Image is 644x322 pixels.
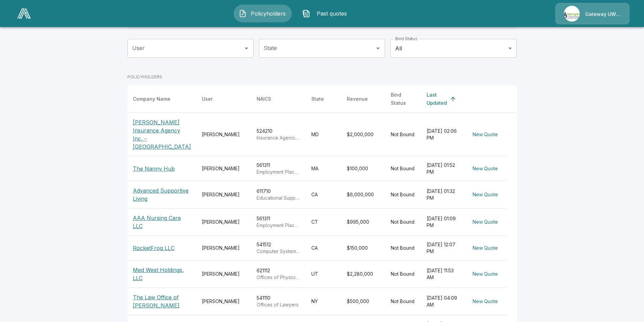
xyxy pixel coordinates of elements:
button: Open [242,44,251,53]
div: [PERSON_NAME] [202,191,246,198]
img: AA Logo [17,8,31,19]
img: Policyholders Icon [239,9,247,18]
div: 541512 [257,241,301,255]
div: 561311 [257,162,301,175]
p: The Nanny Hub [133,165,175,173]
td: [DATE] 01:32 PM [421,181,464,208]
button: New Quote [470,216,501,228]
p: Med West Holdings, LLC [133,266,191,282]
p: Insurance Agencies and Brokerages [257,134,301,141]
p: RocketFrog LLC [133,244,174,252]
button: New Quote [470,295,501,308]
td: [DATE] 12:07 PM [421,236,464,261]
div: 524210 [257,128,301,141]
td: Not Bound [385,261,421,288]
img: Past quotes Icon [302,9,310,18]
td: MA [306,156,341,181]
td: Not Bound [385,156,421,181]
span: Policyholders [249,9,287,18]
div: State [311,95,324,103]
td: $995,000 [341,208,385,236]
div: [PERSON_NAME] [202,245,246,251]
div: 541110 [257,295,301,308]
button: New Quote [470,242,501,254]
td: $6,000,000 [341,181,385,208]
td: [DATE] 11:53 AM [421,261,464,288]
button: Policyholders IconPolicyholders [234,5,292,22]
div: [PERSON_NAME] [202,298,246,305]
div: Revenue [347,95,368,103]
td: CA [306,236,341,261]
td: CA [306,181,341,208]
td: Not Bound [385,288,421,315]
td: [DATE] 01:52 PM [421,156,464,181]
td: $2,000,000 [341,113,385,156]
div: 561311 [257,215,301,229]
td: $100,000 [341,156,385,181]
td: Not Bound [385,113,421,156]
div: [PERSON_NAME] [202,219,246,225]
p: Offices of Lawyers [257,301,301,308]
th: Bind Status [385,85,421,113]
p: Employment Placement Agencies [257,222,301,229]
td: CT [306,208,341,236]
td: Not Bound [385,181,421,208]
div: NAICS [257,95,271,103]
span: Past quotes [313,9,350,18]
div: [PERSON_NAME] [202,165,246,172]
label: Bind Status [395,36,417,42]
td: MD [306,113,341,156]
td: $150,000 [341,236,385,261]
p: [PERSON_NAME] Insurance Agency Inc, - [GEOGRAPHIC_DATA] [133,118,191,151]
td: Not Bound [385,208,421,236]
div: 611710 [257,188,301,201]
td: Not Bound [385,236,421,261]
p: Employment Placement Agencies [257,169,301,175]
td: [DATE] 01:09 PM [421,208,464,236]
td: [DATE] 02:06 PM [421,113,464,156]
td: [DATE] 04:09 AM [421,288,464,315]
p: Educational Support Services [257,195,301,201]
div: [PERSON_NAME] [202,271,246,277]
button: New Quote [470,268,501,280]
div: [PERSON_NAME] [202,131,246,138]
button: New Quote [470,128,501,141]
button: Open [373,44,383,53]
p: Advanced Supportive Living [133,187,191,203]
button: Past quotes IconPast quotes [297,5,355,22]
td: UT [306,261,341,288]
p: AAA Nursing Care LLC [133,214,191,230]
p: Offices of Physicians, Mental Health Specialists [257,274,301,281]
td: $2,280,000 [341,261,385,288]
button: New Quote [470,189,501,201]
div: All [390,39,517,58]
td: NY [306,288,341,315]
div: Last Updated [427,91,447,107]
p: The Law Office of [PERSON_NAME] [133,293,191,309]
button: New Quote [470,163,501,175]
div: User [202,95,213,103]
div: 621112 [257,267,301,281]
p: POLICYHOLDERS [127,74,162,80]
td: $500,000 [341,288,385,315]
p: Computer Systems Design Services [257,248,301,255]
div: Company Name [133,95,170,103]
